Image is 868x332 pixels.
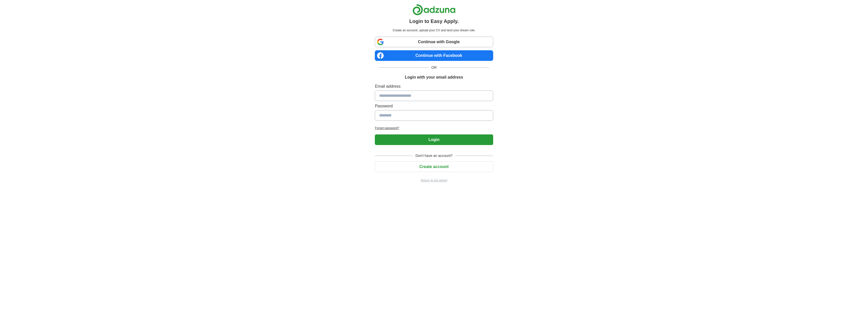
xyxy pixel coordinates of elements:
[375,37,493,47] a: Continue with Google
[413,153,456,158] span: Don't have an account?
[375,103,493,109] label: Password
[375,178,493,183] a: Return to job advert
[375,161,493,172] button: Create account
[375,83,493,89] label: Email address
[428,65,440,70] span: OR
[375,134,493,145] button: Login
[375,126,493,130] a: Forgot password?
[405,74,463,80] h1: Login with your email address
[375,164,493,169] a: Create account
[376,28,492,33] p: Create an account, upload your CV and land your dream role.
[409,17,459,25] h1: Login to Easy Apply.
[413,4,455,15] img: Adzuna logo
[375,50,493,61] a: Continue with Facebook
